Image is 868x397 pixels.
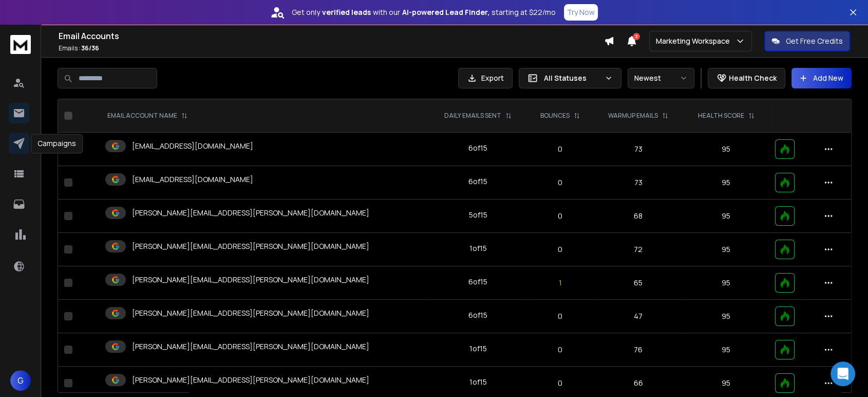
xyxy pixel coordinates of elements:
td: 76 [593,333,683,367]
span: 3 [633,33,640,40]
div: 6 of 15 [468,277,487,287]
button: G [10,370,31,391]
td: 72 [593,233,683,266]
p: 0 [534,378,587,388]
td: 95 [683,233,769,266]
div: 1 of 15 [469,243,487,254]
p: [PERSON_NAME][EMAIL_ADDRESS][PERSON_NAME][DOMAIN_NAME] [132,341,369,352]
button: Get Free Credits [764,31,850,51]
p: 0 [534,311,587,321]
td: 95 [683,266,769,300]
td: 73 [593,166,683,200]
td: 68 [593,200,683,233]
p: DAILY EMAILS SENT [444,112,501,120]
div: Campaigns [31,134,83,153]
p: HEALTH SCORE [698,112,744,120]
div: 6 of 15 [468,176,487,187]
p: [PERSON_NAME][EMAIL_ADDRESS][PERSON_NAME][DOMAIN_NAME] [132,308,369,318]
td: 95 [683,300,769,333]
p: [PERSON_NAME][EMAIL_ADDRESS][PERSON_NAME][DOMAIN_NAME] [132,275,369,285]
td: 47 [593,300,683,333]
p: Emails : [59,44,604,52]
button: Newest [628,68,694,88]
p: WARMUP EMAILS [608,112,658,120]
img: logo [10,35,31,54]
td: 73 [593,133,683,166]
div: 1 of 15 [469,344,487,354]
div: 6 of 15 [468,143,487,153]
p: 0 [534,211,587,221]
p: 1 [534,278,587,288]
td: 95 [683,133,769,166]
button: Add New [791,68,852,88]
div: 6 of 15 [468,310,487,320]
td: 95 [683,166,769,200]
p: Get Free Credits [786,36,843,46]
div: EMAIL ACCOUNT NAME [107,112,187,120]
p: [EMAIL_ADDRESS][DOMAIN_NAME] [132,141,253,151]
td: 65 [593,266,683,300]
td: 95 [683,200,769,233]
span: 36 / 36 [81,44,99,52]
p: [PERSON_NAME][EMAIL_ADDRESS][PERSON_NAME][DOMAIN_NAME] [132,208,369,218]
div: 1 of 15 [469,377,487,387]
p: [PERSON_NAME][EMAIL_ADDRESS][PERSON_NAME][DOMAIN_NAME] [132,241,369,251]
p: BOUNCES [540,112,570,120]
strong: AI-powered Lead Finder, [402,7,489,17]
p: 0 [534,345,587,355]
p: Try Now [567,7,595,17]
p: Health Check [729,73,777,83]
h1: Email Accounts [59,30,604,42]
p: All Statuses [544,73,600,83]
p: 0 [534,244,587,255]
p: [EMAIL_ADDRESS][DOMAIN_NAME] [132,174,253,185]
div: Open Intercom Messenger [831,362,855,386]
p: 0 [534,144,587,154]
td: 95 [683,333,769,367]
button: Export [458,68,513,88]
button: Health Check [708,68,785,88]
p: 0 [534,177,587,188]
strong: verified leads [322,7,371,17]
p: [PERSON_NAME][EMAIL_ADDRESS][PERSON_NAME][DOMAIN_NAME] [132,375,369,385]
div: 5 of 15 [469,210,487,220]
button: Try Now [564,4,598,21]
p: Marketing Workspace [656,36,734,46]
p: Get only with our starting at $22/mo [292,7,556,17]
